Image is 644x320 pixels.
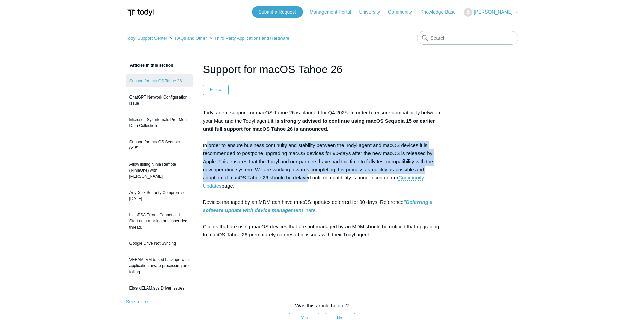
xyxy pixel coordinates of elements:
[203,199,433,213] strong: "Deferring a software update with device management"
[203,175,424,189] a: Community Updates
[464,8,518,17] button: [PERSON_NAME]
[295,303,349,308] span: Was this article helpful?
[126,63,173,68] span: Articles in this section
[203,199,433,213] a: "Deferring a software update with device management"here.
[388,8,419,16] a: Community
[126,158,193,183] a: Allow listing Ninja Remote (NinjaOne) with [PERSON_NAME]
[126,282,193,295] a: ElasticELAM.sys Driver Issues
[126,186,193,205] a: AnyDesk Security Compromise - [DATE]
[126,36,169,41] li: Todyl Support Center
[126,74,193,87] a: Support for macOS Tahoe 26
[126,36,167,41] a: Todyl Support Center
[126,6,155,19] img: Todyl Support Center Help Center home page
[214,36,289,41] a: Third Party Applications and Hardware
[420,8,462,16] a: Knowledge Base
[126,135,193,154] a: Support for macOS Sequoia (v15)
[203,61,442,78] h1: Support for macOS Tahoe 26
[126,237,193,250] a: Google Drive Not Syncing
[203,118,435,132] strong: it is strongly advised to continue using macOS Sequoia 15 or earlier until full support for macOS...
[126,113,193,132] a: Microsoft SysInternals ProcMon Data Collection
[126,209,193,234] a: HaloPSA Error - Cannot call Start on a running or suspended thread.
[208,36,289,41] li: Third Party Applications and Hardware
[310,8,358,16] a: Management Portal
[474,9,512,15] span: [PERSON_NAME]
[175,36,207,41] a: FAQs and Other
[359,8,386,16] a: University
[203,109,442,271] p: Todyl agent support for macOS Tahoe 26 is planned for Q4 2025. In order to ensure compatibility b...
[252,6,303,18] a: Submit a Request
[126,299,148,304] a: See more
[203,85,229,95] button: Follow Article
[126,253,193,278] a: VEEAM: VM based backups with application aware processing are failing
[168,36,208,41] li: FAQs and Other
[417,31,518,45] input: Search
[126,91,193,110] a: ChatGPT Network Configuration Issue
